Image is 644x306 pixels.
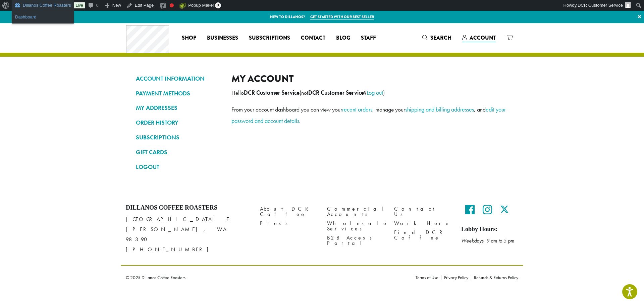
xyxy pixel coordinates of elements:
[12,11,74,24] ul: Dillanos Coffee Roasters
[301,34,325,42] span: Contact
[430,34,451,42] span: Search
[244,89,300,96] strong: DCR Customer Service
[136,88,221,99] a: PAYMENT METHODS
[394,228,451,243] a: Find DCR Coffee
[310,14,374,20] a: Get started with our best seller
[260,219,317,228] a: Press
[136,73,221,178] nav: Account pages
[249,34,290,42] span: Subscriptions
[367,89,383,96] a: Log out
[12,13,74,21] a: Dashboard
[176,33,202,43] a: Shop
[126,204,250,212] h4: Dillanos Coffee Roasters
[327,219,384,233] a: Wholesale Services
[578,3,623,8] span: DCR Customer Service
[461,237,514,244] em: Weekdays 9 am to 5 pm
[231,104,508,127] p: From your account dashboard you can view your , manage your , and .
[461,226,518,233] h5: Lobby Hours:
[136,132,221,143] a: SUBSCRIPTIONS
[136,73,221,84] a: ACCOUNT INFORMATION
[342,105,372,113] a: recent orders
[170,3,174,7] div: Focus keyphrase not set
[136,161,221,173] a: LOGOUT
[417,32,457,43] a: Search
[136,117,221,128] a: ORDER HISTORY
[231,87,508,98] p: Hello (not ? )
[470,34,496,42] span: Account
[416,275,441,280] a: Terms of Use
[126,275,406,280] p: © 2025 Dillanos Coffee Roasters.
[136,102,221,114] a: MY ADDRESSES
[336,34,350,42] span: Blog
[394,204,451,219] a: Contact Us
[231,73,508,85] h2: My account
[215,2,221,8] span: 0
[126,214,250,255] p: [GEOGRAPHIC_DATA] E [PERSON_NAME], WA 98390 [PHONE_NUMBER]
[405,105,474,113] a: shipping and billing addresses
[182,34,196,42] span: Shop
[471,275,518,280] a: Refunds & Returns Policy
[327,204,384,219] a: Commercial Accounts
[361,34,376,42] span: Staff
[308,89,364,96] strong: DCR Customer Service
[327,233,384,248] a: B2B Access Portal
[441,275,471,280] a: Privacy Policy
[356,33,381,43] a: Staff
[394,219,451,228] a: Work Here
[260,204,317,219] a: About DCR Coffee
[74,2,85,8] a: Live
[207,34,238,42] span: Businesses
[136,146,221,158] a: GIFT CARDS
[635,11,644,23] a: ×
